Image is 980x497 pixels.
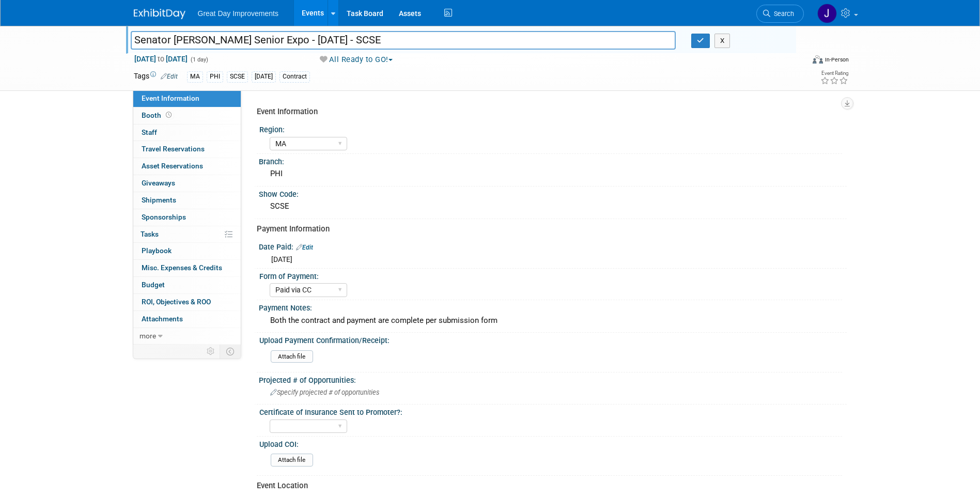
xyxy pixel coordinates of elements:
[133,260,241,276] a: Misc. Expenses & Credits
[133,107,241,124] a: Booth
[259,437,842,449] div: Upload COI:
[259,300,847,313] div: Payment Notes:
[156,55,166,63] span: to
[133,175,241,192] a: Giveaways
[142,213,186,221] span: Sponsorships
[267,166,839,182] div: PHI
[141,230,159,238] span: Tasks
[142,246,172,255] span: Playbook
[820,71,848,76] div: Event Rating
[270,389,379,396] span: Specify projected # of opportunities
[133,243,241,259] a: Playbook
[756,5,804,23] a: Search
[133,294,241,310] a: ROI, Objectives & ROO
[142,94,199,102] span: Event Information
[252,71,276,82] div: [DATE]
[133,158,241,175] a: Asset Reservations
[279,71,310,82] div: Contract
[142,298,211,306] span: ROI, Objectives & ROO
[267,198,839,214] div: SCSE
[227,71,248,82] div: SCSE
[259,372,847,385] div: Projected # of Opportunities:
[142,196,176,204] span: Shipments
[257,106,839,117] div: Event Information
[133,226,241,243] a: Tasks
[133,311,241,328] a: Attachments
[142,315,183,323] span: Attachments
[813,55,823,64] img: Format-Inperson.png
[202,345,220,358] td: Personalize Event Tab Strip
[259,405,842,417] div: Certificate of Insurance Sent to Promoter?:
[296,244,313,251] a: Edit
[190,56,208,63] span: (1 day)
[271,255,292,263] span: [DATE]
[133,277,241,293] a: Budget
[259,269,842,282] div: Form of Payment:
[133,328,241,345] a: more
[142,162,203,170] span: Asset Reservations
[817,4,837,23] img: Jennifer Hockstra
[142,179,175,187] span: Giveaways
[257,480,839,491] div: Event Location
[257,224,839,235] div: Payment Information
[139,332,156,340] span: more
[142,145,205,153] span: Travel Reservations
[259,154,847,167] div: Branch:
[134,71,178,83] td: Tags
[133,90,241,107] a: Event Information
[187,71,203,82] div: MA
[259,239,847,253] div: Date Paid:
[133,141,241,158] a: Travel Reservations
[259,187,847,199] div: Show Code:
[220,345,241,358] td: Toggle Event Tabs
[133,192,241,209] a: Shipments
[134,54,188,64] span: [DATE] [DATE]
[259,333,842,346] div: Upload Payment Confirmation/Receipt:
[259,122,842,135] div: Region:
[770,10,794,18] span: Search
[133,209,241,226] a: Sponsorships
[714,34,730,48] button: X
[142,263,222,272] span: Misc. Expenses & Credits
[142,111,174,119] span: Booth
[134,9,185,19] img: ExhibitDay
[198,9,278,18] span: Great Day Improvements
[161,73,178,80] a: Edit
[207,71,223,82] div: PHI
[142,281,165,289] span: Budget
[133,125,241,141] a: Staff
[267,313,839,329] div: Both the contract and payment are complete per submission form
[743,54,849,69] div: Event Format
[164,111,174,119] span: Booth not reserved yet
[142,128,157,136] span: Staff
[825,56,849,64] div: In-Person
[316,54,397,65] button: All Ready to GO!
